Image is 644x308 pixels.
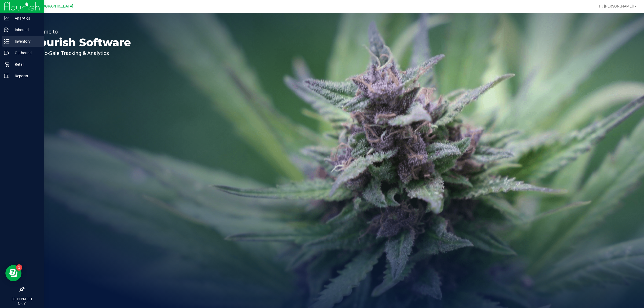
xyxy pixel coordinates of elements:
p: Seed-to-Sale Tracking & Analytics [29,50,131,56]
p: Outbound [9,50,42,56]
inline-svg: Inventory [4,39,9,44]
inline-svg: Analytics [4,16,9,21]
inline-svg: Inbound [4,27,9,32]
iframe: Resource center unread badge [16,264,22,271]
p: Inbound [9,27,42,33]
p: Analytics [9,15,42,21]
p: 03:11 PM EDT [2,297,42,302]
iframe: Resource center [5,265,21,281]
p: Reports [9,73,42,79]
p: Flourish Software [29,37,131,48]
p: Welcome to [29,29,131,34]
p: Retail [9,61,42,68]
inline-svg: Retail [4,62,9,67]
span: [GEOGRAPHIC_DATA] [36,4,73,9]
p: Inventory [9,38,42,45]
p: [DATE] [2,302,42,306]
inline-svg: Reports [4,73,9,79]
span: Hi, [PERSON_NAME]! [599,4,634,8]
inline-svg: Outbound [4,50,9,56]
